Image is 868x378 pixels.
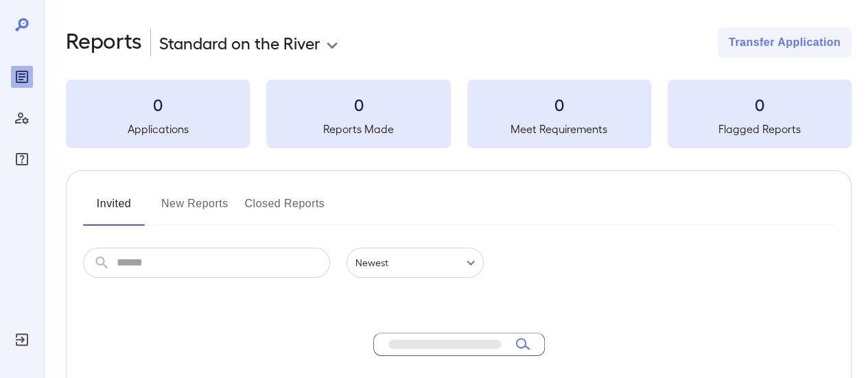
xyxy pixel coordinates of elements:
h5: Reports Made [266,121,450,137]
p: Standard on the River [159,32,320,54]
button: New Reports [161,193,228,226]
div: Log Out [11,329,33,351]
div: FAQ [11,148,33,170]
h5: Meet Requirements [467,121,651,137]
div: Reports [11,66,33,88]
h3: 0 [467,93,651,115]
summary: 0Applications0Reports Made0Meet Requirements0Flagged Reports [66,80,852,148]
button: Transfer Application [718,27,852,58]
h5: Flagged Reports [668,121,852,137]
h3: 0 [668,93,852,115]
h3: 0 [266,93,450,115]
button: Invited [83,193,145,226]
h5: Applications [66,121,250,137]
button: Closed Reports [245,193,325,226]
h3: 0 [66,93,250,115]
h2: Reports [66,27,142,58]
div: Newest [347,248,484,278]
div: Manage Users [11,107,33,129]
